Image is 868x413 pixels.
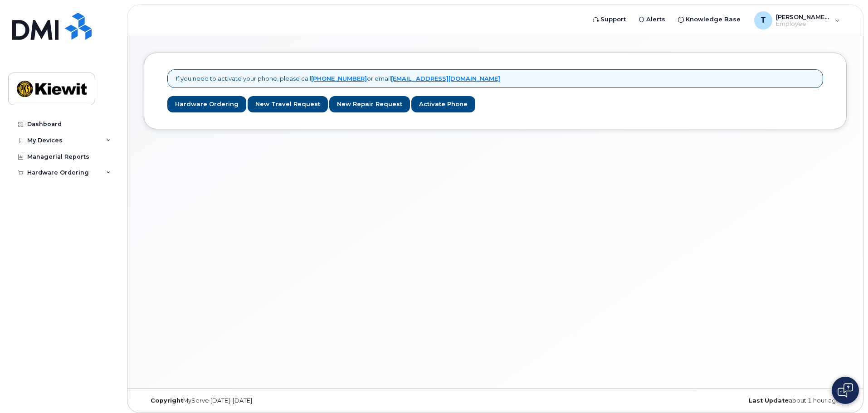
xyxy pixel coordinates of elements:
[248,96,328,113] a: New Travel Request
[329,96,410,113] a: New Repair Request
[311,75,367,82] a: [PHONE_NUMBER]
[151,397,183,404] strong: Copyright
[391,75,500,82] a: [EMAIL_ADDRESS][DOMAIN_NAME]
[167,96,246,113] a: Hardware Ordering
[176,74,500,83] p: If you need to activate your phone, please call or email
[144,397,378,404] div: MyServe [DATE]–[DATE]
[411,96,475,113] a: Activate Phone
[612,397,847,404] div: about 1 hour ago
[838,383,853,398] img: Open chat
[749,397,789,404] strong: Last Update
